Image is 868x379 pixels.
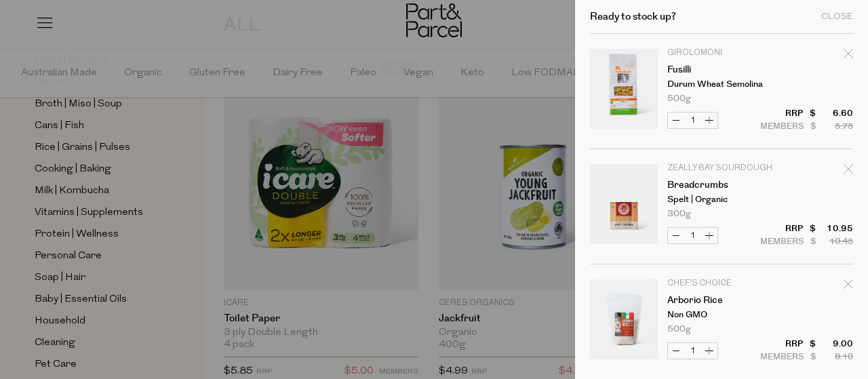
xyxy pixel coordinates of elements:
p: Spelt | Organic [667,195,772,204]
span: 500g [667,94,691,103]
a: Fusilli [667,65,772,75]
div: Remove Fusilli [844,47,853,65]
a: Breadcrumbs [667,180,772,190]
p: Girolomoni [667,49,772,57]
p: Chef's Choice [667,279,772,287]
div: Remove Breadcrumbs [844,162,853,180]
div: Remove Arborio Rice [844,277,853,296]
p: Non GMO [667,311,772,319]
h2: Ready to stock up? [590,12,676,22]
p: Zeally Bay Sourdough [667,164,772,172]
input: QTY Fusilli [684,113,701,128]
div: Close [821,12,853,21]
a: Arborio Rice [667,296,772,305]
span: 300g [667,210,691,218]
input: QTY Breadcrumbs [684,228,701,243]
span: 500g [667,325,691,334]
p: Durum Wheat Semolina [667,80,772,89]
input: QTY Arborio Rice [684,343,701,359]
